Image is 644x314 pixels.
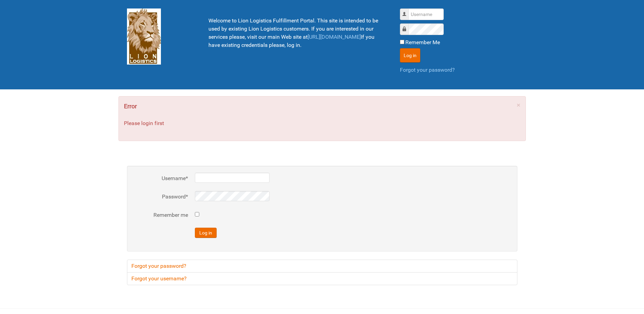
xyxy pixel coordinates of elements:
[127,8,161,65] img: Lion Logistics
[127,33,161,39] a: Lion Logistics
[134,174,188,182] label: Username
[208,17,383,49] p: Welcome to Lion Logistics Fulfillment Portal. This site is intended to be used by existing Lion L...
[517,102,520,108] a: ×
[127,260,517,273] a: Forgot your password?
[124,119,520,127] p: Please login first
[195,228,217,238] button: Log in
[134,193,188,201] label: Password
[408,8,444,20] input: Username
[308,34,361,40] a: [URL][DOMAIN_NAME]
[400,48,420,63] button: Log in
[400,67,455,73] a: Forgot your password?
[124,102,520,111] h4: Error
[127,272,517,285] a: Forgot your username?
[405,38,440,47] label: Remember Me
[134,211,188,219] label: Remember me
